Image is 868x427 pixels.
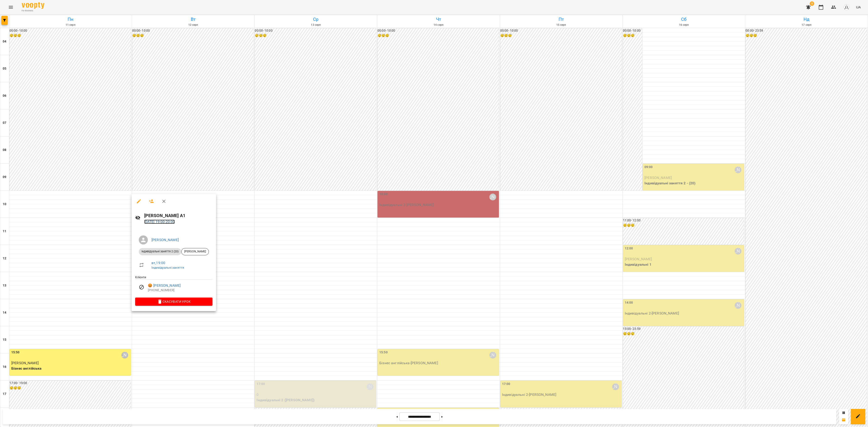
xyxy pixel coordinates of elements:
[139,299,209,304] span: Скасувати Урок
[139,249,181,253] span: Індивідуальні заняття 2 (20)
[181,248,209,255] div: [PERSON_NAME]
[135,298,212,306] button: Скасувати Урок
[151,261,165,265] a: вт , 19:00
[135,275,212,298] ul: Клієнти
[182,249,209,253] span: [PERSON_NAME]
[148,288,212,293] p: [PHONE_NUMBER]
[148,283,181,288] a: 😡 [PERSON_NAME]
[144,212,212,219] h6: [PERSON_NAME] А1
[139,284,144,290] svg: Візит скасовано
[151,266,184,269] a: Індивідуальні заняття
[144,220,175,224] a: [DATE] 19:00-20:00
[151,238,179,242] a: [PERSON_NAME]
